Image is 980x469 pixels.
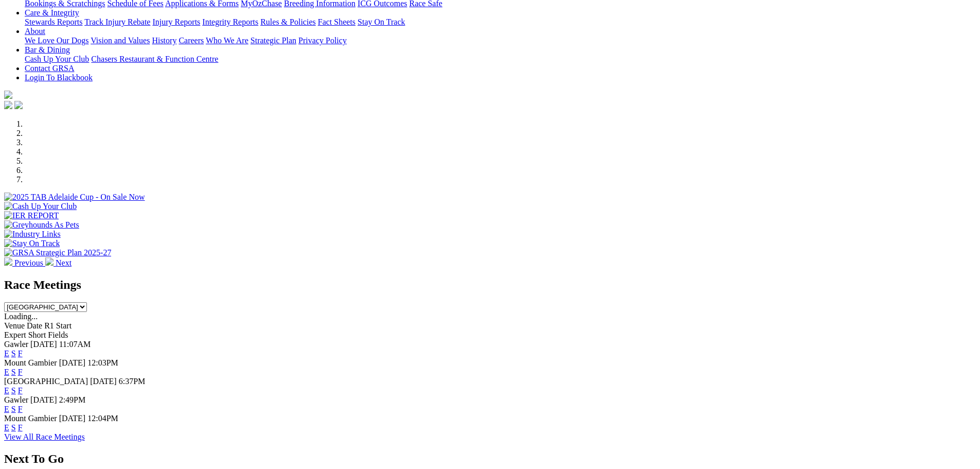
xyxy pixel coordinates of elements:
a: F [18,405,23,413]
span: 2:49PM [59,395,86,404]
a: Track Injury Rebate [84,18,150,26]
a: Stewards Reports [25,18,82,26]
a: Care & Integrity [25,8,79,17]
img: 2025 TAB Adelaide Cup - On Sale Now [4,193,145,202]
span: R1 Start [44,321,72,330]
img: Cash Up Your Club [4,202,77,211]
span: 11:07AM [59,340,91,349]
span: Venue [4,321,25,330]
img: logo-grsa-white.png [4,91,12,99]
span: Gawler [4,395,28,404]
span: Mount Gambier [4,414,57,423]
div: Care & Integrity [25,18,976,27]
span: [DATE] [30,395,57,404]
img: chevron-right-pager-white.svg [45,257,54,266]
img: Stay On Track [4,239,60,248]
div: About [25,36,976,45]
span: 12:04PM [87,414,118,423]
a: Strategic Plan [251,36,296,45]
a: E [4,405,9,413]
a: S [11,349,16,358]
a: Integrity Reports [202,18,258,26]
a: Contact GRSA [25,64,74,73]
span: [DATE] [90,377,117,386]
h2: Race Meetings [4,278,976,292]
a: History [152,36,176,45]
a: S [11,423,16,432]
a: Previous [4,258,45,267]
a: Next [45,258,72,267]
a: E [4,349,9,358]
a: Bar & Dining [25,45,70,54]
img: Industry Links [4,230,61,239]
a: Who We Are [206,36,248,45]
a: S [11,405,16,413]
a: S [11,368,16,376]
img: GRSA Strategic Plan 2025-27 [4,248,111,257]
a: F [18,349,23,358]
a: Login To Blackbook [25,73,93,82]
span: Date [27,321,42,330]
img: IER REPORT [4,211,59,220]
a: View All Race Meetings [4,432,85,441]
span: Mount Gambier [4,358,57,367]
img: chevron-left-pager-white.svg [4,257,12,266]
a: S [11,386,16,395]
h2: Next To Go [4,452,976,466]
a: Stay On Track [358,18,405,26]
a: Privacy Policy [298,36,347,45]
a: Rules & Policies [260,18,316,26]
span: [GEOGRAPHIC_DATA] [4,377,88,386]
a: E [4,368,9,376]
span: Gawler [4,340,28,349]
span: Next [56,258,72,267]
span: [DATE] [59,414,86,423]
a: About [25,27,45,36]
a: E [4,423,9,432]
img: facebook.svg [4,101,12,109]
a: Careers [179,36,204,45]
img: twitter.svg [14,101,23,109]
a: F [18,423,23,432]
a: Fact Sheets [318,18,355,26]
span: 12:03PM [87,358,118,367]
a: F [18,368,23,376]
a: We Love Our Dogs [25,36,88,45]
a: E [4,386,9,395]
img: Greyhounds As Pets [4,220,79,230]
a: Chasers Restaurant & Function Centre [91,55,218,63]
span: [DATE] [30,340,57,349]
span: Fields [48,331,68,339]
span: 6:37PM [119,377,146,386]
a: Cash Up Your Club [25,55,89,63]
span: Short [28,331,46,339]
span: Loading... [4,312,38,321]
div: Bar & Dining [25,55,976,64]
span: Expert [4,331,26,339]
span: [DATE] [59,358,86,367]
span: Previous [14,258,43,267]
a: Vision and Values [91,36,150,45]
a: F [18,386,23,395]
a: Injury Reports [152,18,200,26]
